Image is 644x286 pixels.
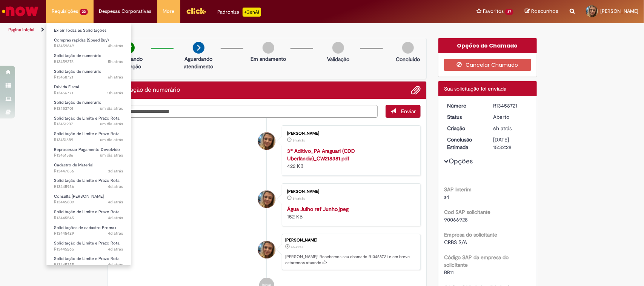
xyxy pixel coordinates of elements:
[54,246,123,252] span: R13445265
[100,121,123,127] span: um dia atrás
[52,8,78,15] span: Requisições
[8,27,34,33] a: Página inicial
[46,146,131,160] a: Aberto R13451586 : Reprocessar Pagamento Devolvido
[54,199,123,205] span: R13445809
[54,262,123,268] span: R13445255
[99,8,152,15] span: Despesas Corporativas
[493,125,512,132] time: 28/08/2025 15:32:25
[327,55,349,63] p: Validação
[108,168,123,174] span: 3d atrás
[54,115,120,121] span: Solicitação de Limite e Prazo Rota
[287,189,413,194] div: [PERSON_NAME]
[505,9,513,15] span: 37
[186,5,206,17] img: click_logo_yellow_360x200.png
[100,106,123,111] span: um dia atrás
[54,137,123,143] span: R13451689
[54,131,120,137] span: Solicitação de Limite e Prazo Rota
[46,52,131,66] a: Aberto R13459276 : Solicitação de numerário
[54,225,117,231] span: Solicitações de cadastro Promax
[402,42,414,54] img: img-circle-grey.png
[108,90,123,96] time: 28/08/2025 10:41:45
[108,168,123,174] time: 26/08/2025 11:35:04
[444,209,490,215] b: Cod SAP solicitante
[54,90,123,96] span: R13456771
[444,231,497,238] b: Empresa do solicitante
[46,255,131,269] a: Aberto R13445255 : Solicitação de Limite e Prazo Rota
[46,23,131,266] ul: Requisições
[441,113,488,121] dt: Status
[108,74,123,80] time: 28/08/2025 15:32:26
[193,42,204,54] img: arrow-next.png
[287,206,349,212] a: Água Julho ref Junho.jpeg
[444,59,531,71] button: Cancelar Chamado
[332,42,344,54] img: img-circle-grey.png
[54,147,120,152] span: Reprocessar Pagamento Devolvido
[100,121,123,127] time: 27/08/2025 11:34:47
[54,121,123,127] span: R13451937
[287,148,355,162] a: 3º Aditivo_PA Araguari (CDD Uberlãndia)_CW218381.pdf
[100,137,123,143] time: 27/08/2025 10:58:23
[285,254,417,266] p: [PERSON_NAME]! Recebemos seu chamado R13458721 e em breve estaremos atuando.
[444,194,449,200] span: s4
[54,53,101,58] span: Solicitação de numerário
[108,246,123,252] span: 4d atrás
[493,125,512,132] span: 6h atrás
[108,59,123,65] time: 28/08/2025 16:45:46
[54,59,123,65] span: R13459276
[441,136,488,151] dt: Conclusão Estimada
[54,69,101,74] span: Solicitação de numerário
[163,8,175,15] span: More
[444,254,509,268] b: Código SAP da empresa do solicitante
[1,4,40,19] img: ServiceNow
[54,168,123,174] span: R13447856
[108,262,123,268] span: 4d atrás
[46,239,131,253] a: Aberto R13445265 : Solicitação de Limite e Prazo Rota
[108,215,123,221] span: 4d atrás
[46,36,131,50] a: Aberto R13459649 : Compras rápidas (Speed Buy)
[411,85,421,95] button: Adicionar anexos
[218,8,261,17] div: Padroniza
[46,192,131,206] a: Aberto R13445809 : Consulta Serasa
[493,113,529,121] div: Aberto
[54,43,123,49] span: R13459649
[54,152,123,158] span: R13451586
[600,8,638,14] span: [PERSON_NAME]
[444,239,467,246] span: CRBS S/A
[6,23,424,37] ul: Trilhas de página
[108,74,123,80] span: 6h atrás
[54,231,123,237] span: R13445429
[444,269,454,276] span: BR11
[108,231,123,236] span: 4d atrás
[54,74,123,80] span: R13458721
[46,83,131,97] a: Aberto R13456771 : Dúvida Fiscal
[493,102,529,109] div: R13458721
[180,55,217,70] p: Aguardando atendimento
[444,216,468,223] span: 90066928
[108,199,123,205] span: 4d atrás
[438,38,537,53] div: Opções do Chamado
[108,184,123,189] span: 4d atrás
[108,43,123,49] time: 28/08/2025 17:40:17
[258,132,275,150] div: Bianca Morais Alves
[54,100,101,105] span: Solicitação de numerário
[293,196,305,201] span: 6h atrás
[100,152,123,158] time: 27/08/2025 10:42:48
[54,209,120,215] span: Solicitação de Limite e Prazo Rota
[108,199,123,205] time: 25/08/2025 17:24:19
[46,114,131,128] a: Aberto R13451937 : Solicitação de Limite e Prazo Rota
[263,42,274,54] img: img-circle-grey.png
[100,152,123,158] span: um dia atrás
[54,256,120,261] span: Solicitação de Limite e Prazo Rota
[46,130,131,144] a: Aberto R13451689 : Solicitação de Limite e Prazo Rota
[54,194,104,199] span: Consulta [PERSON_NAME]
[108,262,123,268] time: 25/08/2025 16:06:06
[46,208,131,222] a: Aberto R13445545 : Solicitação de Limite e Prazo Rota
[108,90,123,96] span: 11h atrás
[113,87,180,94] h2: Solicitação de numerário Histórico de tíquete
[54,162,93,168] span: Cadastro de Material
[54,178,120,183] span: Solicitação de Limite e Prazo Rota
[108,215,123,221] time: 25/08/2025 16:45:02
[243,8,261,17] p: +GenAi
[46,98,131,112] a: Aberto R13453701 : Solicitação de numerário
